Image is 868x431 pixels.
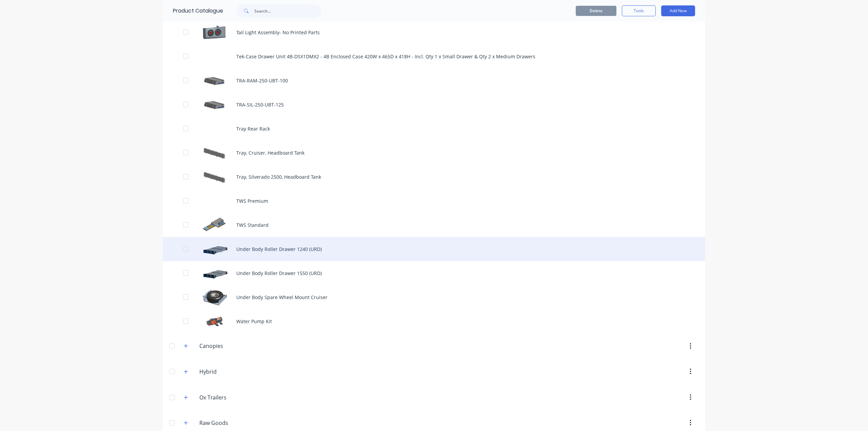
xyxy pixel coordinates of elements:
[661,5,695,16] button: Add New
[163,237,705,261] div: Under Body Roller Drawer 1240 (URD)Under Body Roller Drawer 1240 (URD)
[163,285,705,309] div: Under Body Spare Wheel Mount CruiserUnder Body Spare Wheel Mount Cruiser
[576,6,616,16] button: Delete
[163,44,705,68] div: Tek-Case Drawer Unit 4B-DSX1DMX2 - 4B Enclosed Case 420W x 465D x 418H - Incl. Qty 1 x Small Draw...
[199,368,279,376] input: Enter category name
[622,5,656,16] button: Tools
[163,68,705,93] div: TRA-RAM-250-UBT-100TRA-RAM-250-UBT-100
[254,4,321,18] input: Search...
[163,309,705,333] div: Water Pump KitWater Pump Kit
[163,117,705,141] div: Tray Rear Rack
[199,342,279,350] input: Enter category name
[163,93,705,117] div: TRA-SIL-250-UBT-125TRA-SIL-250-UBT-125
[163,141,705,165] div: Tray, Cruiser, Headboard TankTray, Cruiser, Headboard Tank
[163,213,705,237] div: TWS StandardTWS Standard
[163,165,705,189] div: Tray, Silverado 2500, Headboard TankTray, Silverado 2500, Headboard Tank
[163,189,705,213] div: TWS Premium
[163,20,705,44] div: Tail Light Assembly- No Printed PartsTail Light Assembly- No Printed Parts
[199,393,279,401] input: Enter category name
[163,261,705,285] div: Under Body Roller Drawer 1550 (URD)Under Body Roller Drawer 1550 (URD)
[199,419,279,427] input: Enter category name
